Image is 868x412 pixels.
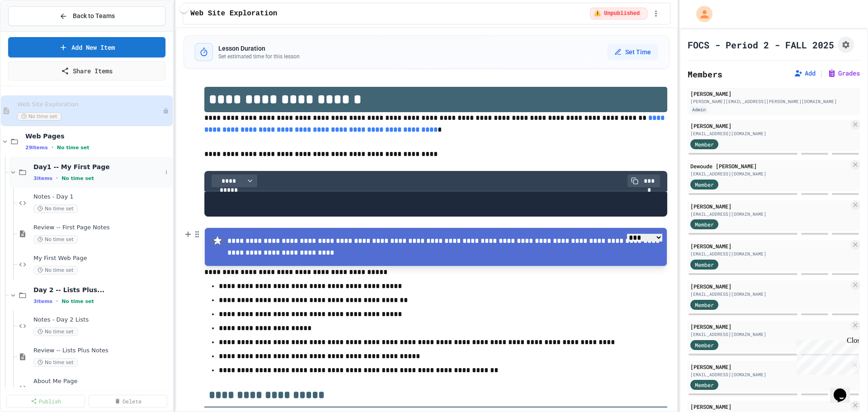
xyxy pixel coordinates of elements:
[25,145,48,151] span: 29 items
[695,260,714,269] span: Member
[33,358,78,367] span: No time set
[56,175,58,182] span: •
[690,211,849,218] div: [EMAIL_ADDRESS][DOMAIN_NAME]
[33,298,52,304] span: 3 items
[89,395,167,407] a: Delete
[33,316,171,324] span: Notes - Day 2 Lists
[52,144,53,151] span: •
[190,8,277,19] span: Web Site Exploration
[690,251,849,257] div: [EMAIL_ADDRESS][DOMAIN_NAME]
[690,242,849,250] div: [PERSON_NAME]
[56,298,58,305] span: •
[690,98,857,105] div: [PERSON_NAME][EMAIL_ADDRESS][PERSON_NAME][DOMAIN_NAME]
[690,162,849,170] div: Dewoude [PERSON_NAME]
[33,347,171,355] span: Review -- Lists Plus Notes
[793,336,859,375] iframe: chat widget
[33,224,171,232] span: Review -- First Page Notes
[590,8,647,19] div: ⚠️ Students cannot see this content! Click the toggle to publish it and make it visible to your c...
[33,235,78,244] span: No time set
[695,140,714,148] span: Member
[33,193,171,201] span: Notes - Day 1
[827,69,860,78] button: Grades
[690,106,708,114] div: Admin
[33,175,52,181] span: 3 items
[594,10,640,17] span: ⚠️ Unpublished
[690,282,849,290] div: [PERSON_NAME]
[73,11,115,21] span: Back to Teams
[4,4,62,57] div: Chat with us now!Close
[690,202,849,210] div: [PERSON_NAME]
[830,376,859,403] iframe: chat widget
[33,163,162,171] span: Day1 -- My First Page
[8,37,165,57] a: Add New Item
[794,69,816,78] button: Add
[33,204,78,213] span: No time set
[688,38,834,51] h1: FOCS - Period 2 - FALL 2025
[61,298,94,304] span: No time set
[690,322,849,331] div: [PERSON_NAME]
[690,403,849,411] div: [PERSON_NAME]
[61,175,94,181] span: No time set
[690,371,849,378] div: [EMAIL_ADDRESS][DOMAIN_NAME]
[8,6,165,26] button: Back to Teams
[690,363,849,371] div: [PERSON_NAME]
[6,395,85,407] a: Publish
[695,341,714,349] span: Member
[690,331,849,338] div: [EMAIL_ADDRESS][DOMAIN_NAME]
[695,381,714,389] span: Member
[690,130,849,137] div: [EMAIL_ADDRESS][DOMAIN_NAME]
[25,132,171,140] span: Web Pages
[607,44,658,60] button: Set Time
[838,37,854,53] button: Assignment Settings
[695,301,714,309] span: Member
[163,108,169,114] div: Unpublished
[218,44,300,53] h3: Lesson Duration
[687,4,715,24] div: My Account
[688,68,722,81] h2: Members
[690,122,849,130] div: [PERSON_NAME]
[33,327,78,336] span: No time set
[690,291,849,298] div: [EMAIL_ADDRESS][DOMAIN_NAME]
[33,255,171,262] span: My First Web Page
[695,220,714,228] span: Member
[17,112,61,121] span: No time set
[690,90,857,98] div: [PERSON_NAME]
[33,286,171,294] span: Day 2 -- Lists Plus...
[162,168,171,177] button: More options
[819,68,824,79] span: |
[8,61,165,81] a: Share Items
[33,378,171,385] span: About Me Page
[57,145,90,151] span: No time set
[218,53,300,60] p: Set estimated time for this lesson
[17,101,163,109] span: Web Site Exploration
[33,266,78,275] span: No time set
[695,180,714,189] span: Member
[690,170,849,177] div: [EMAIL_ADDRESS][DOMAIN_NAME]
